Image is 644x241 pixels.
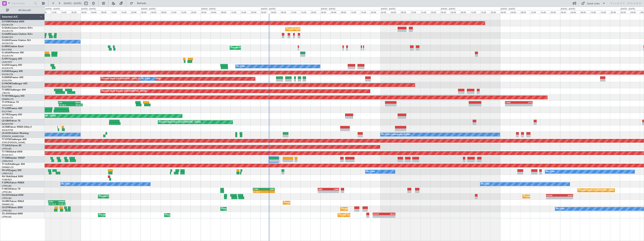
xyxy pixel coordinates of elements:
[2,79,12,82] a: EGSS/STN
[2,70,11,72] span: G-KGKG
[2,166,14,169] a: DNMM/LOS
[159,119,201,125] div: Planned Maint Nice ([GEOGRAPHIC_DATA])
[99,212,158,218] div: Planned Maint [GEOGRAPHIC_DATA] ([GEOGRAPHIC_DATA])
[102,88,147,94] div: Planned Maint Warsaw ([GEOGRAPHIC_DATA])
[2,58,10,60] span: G-SPCY
[2,95,24,97] a: T7-N1960Legacy 650
[10,9,40,12] span: All Aircraft
[2,101,19,103] a: T7-FFIFalcon 7X
[2,145,11,147] span: T7-EAGL
[270,10,280,14] div: 04:00
[2,116,13,119] a: EGGW/LTN
[211,10,220,14] div: 04:00
[231,45,290,51] div: Planned Maint [GEOGRAPHIC_DATA] ([GEOGRAPHIC_DATA])
[2,151,10,153] span: T7-TRX
[260,10,270,14] div: 00:00
[2,188,10,190] span: F-HECD
[505,101,519,104] div: VHHH
[264,188,274,190] div: SBRF
[2,85,12,88] a: EGLF/FAB
[51,10,61,14] div: 12:00
[2,163,25,165] a: T7-AJIChallenger 604
[2,61,12,63] a: LGAV/ATH
[2,101,8,103] span: T7-FFI
[339,212,398,218] div: Planned Maint [GEOGRAPHIC_DATA] ([GEOGRAPHIC_DATA])
[45,8,60,11] div: [DATE] - [DATE]
[310,10,320,14] div: 20:00
[481,181,490,187] div: No Crew
[2,36,13,39] a: EGNR/CEG
[2,45,23,48] a: G-SIRSCitation Excel
[240,10,250,14] div: 16:00
[2,95,12,97] span: T7-N1960
[2,126,9,128] span: LX-INB
[280,10,290,14] div: 08:00
[570,10,580,14] div: 04:00
[2,30,13,32] a: EGGW/LTN
[2,182,24,184] a: F-GPNJFalcon 900EX
[2,92,10,94] a: LTBA/ISL
[2,39,31,41] a: G-LEAXCessna Citation XLS
[2,135,24,138] a: [PERSON_NAME]/QSA
[2,52,24,54] a: G-JAGAPhenom 300
[560,10,570,14] div: 00:00
[341,206,400,212] div: Planned Maint [GEOGRAPHIC_DATA] ([GEOGRAPHIC_DATA])
[128,0,151,6] button: Refresh
[121,10,131,14] div: 16:00
[561,8,575,11] div: [DATE] - [DATE]
[501,8,515,11] div: [DATE] - [DATE]
[510,10,520,14] div: 04:00
[2,27,11,29] span: G-GAAL
[253,191,264,193] div: 21:03 Z
[2,27,33,29] a: G-GAALCessna Citation XLS+
[2,21,11,23] span: G-FOMO
[2,203,14,206] a: DNMM/LOS
[2,114,22,116] a: LX-TROLegacy 650
[519,101,532,104] div: LTFE
[181,10,190,14] div: 16:00
[290,10,300,14] div: 12:00
[524,194,583,199] div: Planned Maint [GEOGRAPHIC_DATA] ([GEOGRAPHIC_DATA])
[300,10,310,14] div: 16:00
[550,10,560,14] div: 20:00
[390,10,400,14] div: 04:00
[2,76,11,79] span: G-ENRG
[500,10,510,14] div: 00:00
[2,98,14,101] a: DNMM/LOS
[221,206,241,212] div: Planned Maint Sofia
[2,89,10,91] span: T7-BRE
[4,7,41,13] button: All Aircraft
[190,10,200,14] div: 20:00
[2,200,10,203] span: CS-RRC
[380,10,390,14] div: 00:00
[2,104,13,107] a: VHHH/HKG
[2,58,22,60] a: G-SPCYLegacy 650
[2,107,10,110] span: T7-LZZI
[57,203,65,205] div: 17:59 Z
[64,2,81,5] span: [DATE] - [DATE]
[201,10,211,14] div: 00:00
[2,141,25,144] a: EVRA/[PERSON_NAME]
[2,160,13,163] a: LFMN/NCE
[2,138,26,141] a: T7-DYNChallenger 604
[2,110,12,113] a: EGLF/FAB
[99,194,158,199] div: Planned Maint [GEOGRAPHIC_DATA] ([GEOGRAPHIC_DATA])
[161,10,171,14] div: 08:00
[201,8,216,11] div: [DATE] - [DATE]
[2,213,10,215] span: CS-JHH
[373,213,384,215] div: EGGW
[328,188,339,190] div: LFMN
[264,191,274,193] div: -
[62,181,70,187] div: No Crew
[440,10,450,14] div: 00:00
[2,83,11,85] span: G-VNOR
[102,76,161,82] div: Planned Maint [GEOGRAPHIC_DATA] ([GEOGRAPHIC_DATA])
[321,8,335,11] div: [DATE] - [DATE]
[318,191,328,193] div: -
[2,213,23,215] a: CS-JHHGlobal 6000
[41,10,51,14] div: 08:00
[131,10,141,14] div: 20:00
[2,163,9,165] span: T7-AJI
[57,200,65,203] div: DNMM
[2,169,9,172] span: 9H-LPZ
